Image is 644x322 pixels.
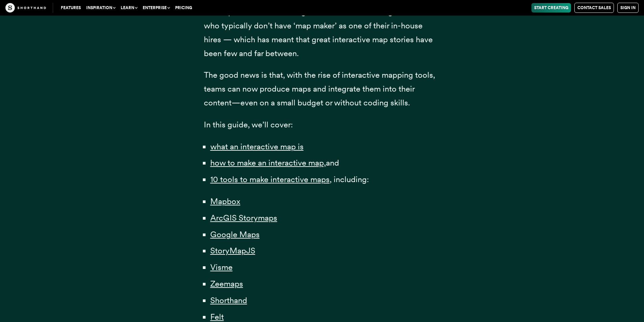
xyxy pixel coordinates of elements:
[330,174,369,184] span: , including:
[210,262,233,272] a: Visme
[210,213,277,223] a: ArcGIS Storymaps
[326,158,339,168] span: and
[210,196,240,206] a: Mapbox
[210,229,260,239] a: Google Maps
[574,3,614,13] a: Contact Sales
[210,279,243,289] a: Zeemaps
[210,158,326,168] a: how to make an interactive map,
[210,295,247,305] a: Shorthand
[58,3,84,13] a: Features
[210,246,255,255] a: StoryMapJS
[204,70,435,107] span: The good news is that, with the rise of interactive mapping tools, teams can now produce maps and...
[531,3,571,13] a: Start Creating
[204,120,293,129] span: In this guide, we’ll cover:
[172,3,195,13] a: Pricing
[617,3,639,13] a: Sign in
[5,3,46,13] img: The Craft
[118,3,140,13] button: Learn
[210,174,330,184] a: 10 tools to make interactive maps
[210,142,304,151] a: what an interactive map is
[140,3,172,13] button: Enterprise
[210,312,224,322] a: Felt
[84,3,118,13] button: Inspiration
